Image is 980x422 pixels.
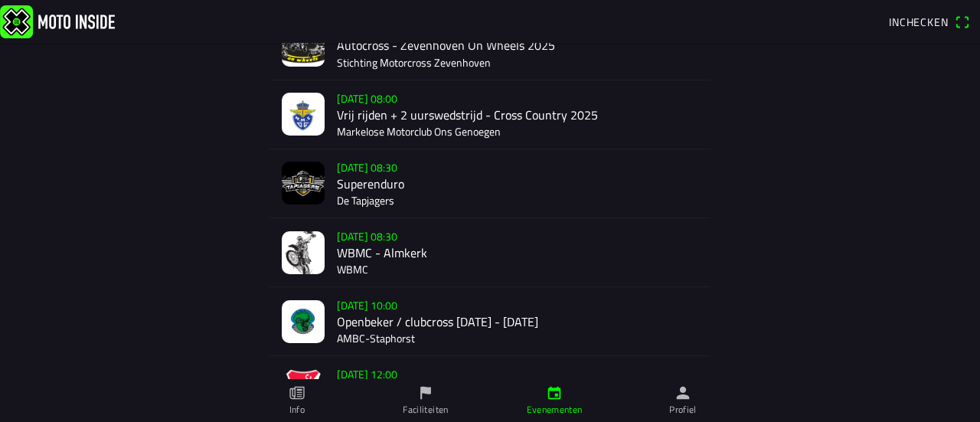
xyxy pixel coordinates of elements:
ion-icon: calendar [546,384,563,401]
ion-icon: person [675,384,691,401]
img: HOgAL8quJYoJv3riF2AwwN3Fsh4s3VskIwtzKrvK.png [282,369,325,412]
ion-label: Profiel [669,403,697,417]
ion-label: Info [289,403,305,417]
ion-icon: paper [289,384,305,401]
ion-icon: flag [417,384,434,401]
img: UByebBRfVoKeJdfrrfejYaKoJ9nquzzw8nymcseR.jpeg [282,93,325,136]
ion-label: Evenementen [527,403,583,417]
a: [DATE] 08:30WBMC - AlmkerkWBMC [269,218,710,287]
img: LHdt34qjO8I1ikqy75xviT6zvODe0JOmFLV3W9KQ.jpeg [282,300,325,343]
img: f91Uln4Ii9NDc1fngFZXG5WgZ3IMbtQLaCnbtbu0.jpg [282,231,325,274]
span: Inchecken [889,14,949,30]
a: [DATE] 08:30SuperenduroDe Tapjagers [269,149,710,218]
a: [DATE] 10:00Openbeker / clubcross [DATE] - [DATE]AMBC-Staphorst [269,287,710,356]
ion-label: Faciliteiten [403,403,448,417]
a: Incheckenqr scanner [881,8,977,34]
img: FPyWlcerzEXqUMuL5hjUx9yJ6WAfvQJe4uFRXTbk.jpg [282,162,325,204]
a: [DATE] 08:00Vrij rijden + 2 uurswedstrijd - Cross Country 2025Markelose Motorclub Ons Genoegen [269,80,710,149]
